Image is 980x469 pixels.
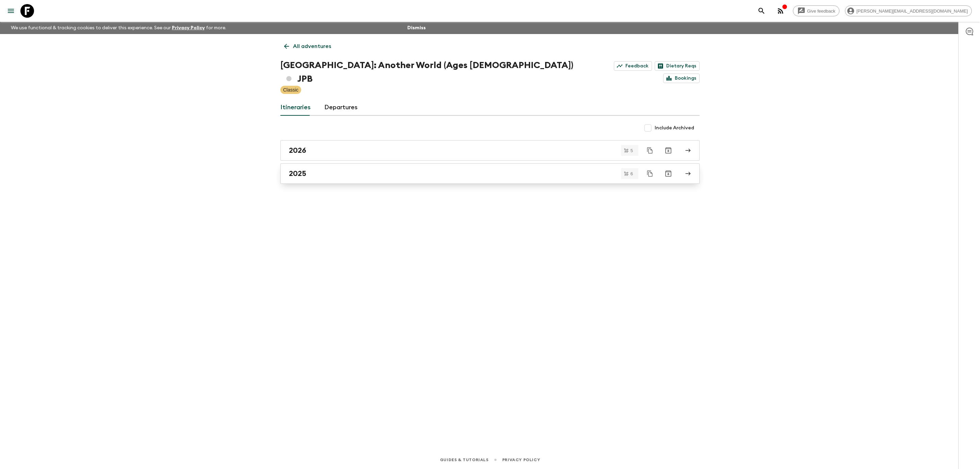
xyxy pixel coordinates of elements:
button: Dismiss [406,23,427,33]
a: Privacy Policy [172,26,205,30]
a: 2025 [280,163,700,184]
p: Classic [283,86,298,93]
span: 6 [626,172,637,176]
button: menu [4,4,18,18]
button: Duplicate [644,144,656,157]
a: Bookings [663,74,700,83]
div: [PERSON_NAME][EMAIL_ADDRESS][DOMAIN_NAME] [845,5,972,16]
a: Itineraries [280,99,311,116]
a: Dietary Reqs [655,61,700,71]
h2: 2025 [289,169,306,178]
p: We use functional & tracking cookies to deliver this experience. See our for more. [8,22,229,34]
span: [PERSON_NAME][EMAIL_ADDRESS][DOMAIN_NAME] [853,9,971,14]
a: Departures [324,99,358,116]
span: Include Archived [655,125,694,131]
h1: [GEOGRAPHIC_DATA]: Another World (Ages [DEMOGRAPHIC_DATA]) JPB [280,59,579,86]
button: search adventures [755,4,768,18]
a: Give feedback [793,5,839,16]
a: All adventures [280,39,335,53]
h2: 2026 [289,146,306,155]
span: 5 [626,148,637,153]
a: 2026 [280,140,700,161]
a: Guides & Tutorials [440,456,489,464]
button: Duplicate [644,167,656,180]
button: Archive [661,144,675,157]
button: Archive [661,167,675,180]
a: Feedback [614,61,652,71]
a: Privacy Policy [502,456,540,464]
span: Give feedback [803,9,839,14]
p: All adventures [293,42,331,50]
